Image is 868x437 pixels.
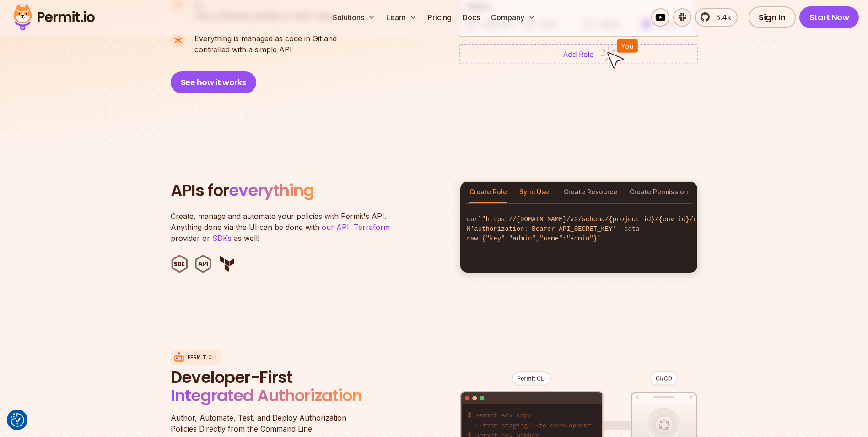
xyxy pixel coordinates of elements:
[329,8,379,27] button: Solutions
[749,6,796,28] a: Sign In
[212,234,232,243] a: SDKs
[487,8,539,27] button: Company
[171,412,390,434] p: Policies Directly from the Command Line
[564,182,617,203] button: Create Resource
[11,413,24,427] img: Revisit consent button
[188,354,217,361] p: Permit CLI
[482,216,716,223] span: "https://[DOMAIN_NAME]/v2/schema/{project_id}/{env_id}/roles"
[470,225,616,233] span: 'authorization: Bearer API_SECRET_KEY'
[171,71,256,93] button: See how it works
[322,223,349,232] a: our API
[194,33,337,44] span: Everything is managed as code in Git and
[11,413,24,427] button: Consent Preferences
[194,33,337,55] p: controlled with a simple API
[459,8,484,27] a: Docs
[695,8,738,27] a: 5.4k
[799,6,859,28] a: Start Now
[171,368,390,387] span: Developer-First
[9,2,99,33] img: Permit logo
[171,181,449,200] h2: APIs for
[354,223,390,232] a: Terraform
[469,182,507,203] button: Create Role
[478,235,601,242] span: '{"key":"admin","name":"admin"}'
[171,412,390,423] span: Author, Automate, Test, and Deploy Authorization
[460,208,697,251] code: curl -H --data-raw
[630,182,688,203] button: Create Permission
[383,8,421,27] button: Learn
[519,182,551,203] button: Sync User
[171,211,399,244] p: Create, manage and automate your policies with Permit's API. Anything done via the UI can be done...
[424,8,455,27] a: Pricing
[711,12,731,23] span: 5.4k
[171,384,362,407] span: Integrated Authorization
[229,179,314,202] span: everything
